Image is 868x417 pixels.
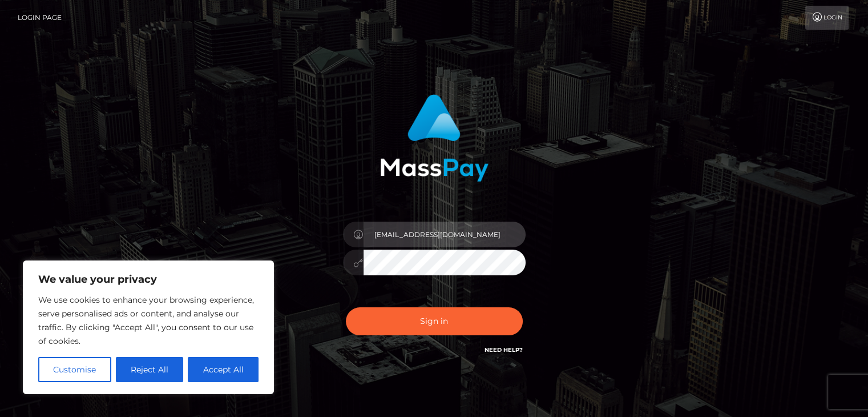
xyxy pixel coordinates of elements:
[485,346,523,354] a: Need Help?
[346,307,523,335] button: Sign in
[116,357,184,382] button: Reject All
[38,293,259,348] p: We use cookies to enhance your browsing experience, serve personalised ads or content, and analys...
[38,357,111,382] button: Customise
[805,6,849,30] a: Login
[38,272,259,286] p: We value your privacy
[380,94,488,182] img: MassPay Login
[18,6,62,30] a: Login Page
[23,260,274,394] div: We value your privacy
[364,222,526,247] input: Username...
[188,357,259,382] button: Accept All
